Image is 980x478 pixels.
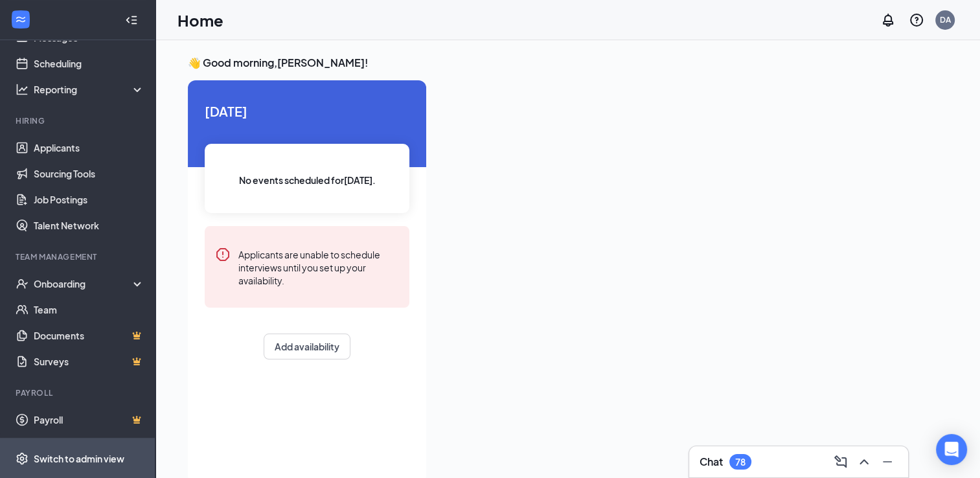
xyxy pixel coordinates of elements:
h3: Chat [700,455,723,469]
svg: Settings [16,452,28,465]
div: Applicants are unable to schedule interviews until you set up your availability. [238,247,399,287]
span: [DATE] [205,101,409,121]
svg: Minimize [880,454,895,470]
div: Onboarding [34,277,133,290]
svg: ChevronUp [856,454,872,470]
svg: WorkstreamLogo [14,13,27,26]
svg: Collapse [125,14,138,27]
button: Minimize [877,451,898,472]
div: 78 [735,457,746,468]
a: Applicants [34,135,144,161]
button: ComposeMessage [830,451,851,472]
svg: QuestionInfo [909,12,924,28]
div: Payroll [16,387,142,398]
a: Talent Network [34,212,144,238]
a: Sourcing Tools [34,161,144,187]
a: SurveysCrown [34,348,144,374]
button: Add availability [264,334,350,359]
h3: 👋 Good morning, [PERSON_NAME] ! [188,56,948,70]
svg: ComposeMessage [833,454,849,470]
h1: Home [177,9,223,31]
a: Job Postings [34,187,144,212]
a: Team [34,297,144,323]
a: DocumentsCrown [34,323,144,348]
svg: Notifications [880,12,896,28]
span: No events scheduled for [DATE] . [239,173,376,187]
div: DA [940,14,951,25]
div: Reporting [34,83,145,96]
div: Switch to admin view [34,452,124,465]
a: PayrollCrown [34,407,144,433]
svg: Analysis [16,83,28,96]
div: Team Management [16,251,142,262]
svg: UserCheck [16,277,28,290]
svg: Error [215,247,231,262]
div: Hiring [16,115,142,126]
button: ChevronUp [854,451,874,472]
a: Scheduling [34,51,144,76]
div: Open Intercom Messenger [936,434,967,465]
